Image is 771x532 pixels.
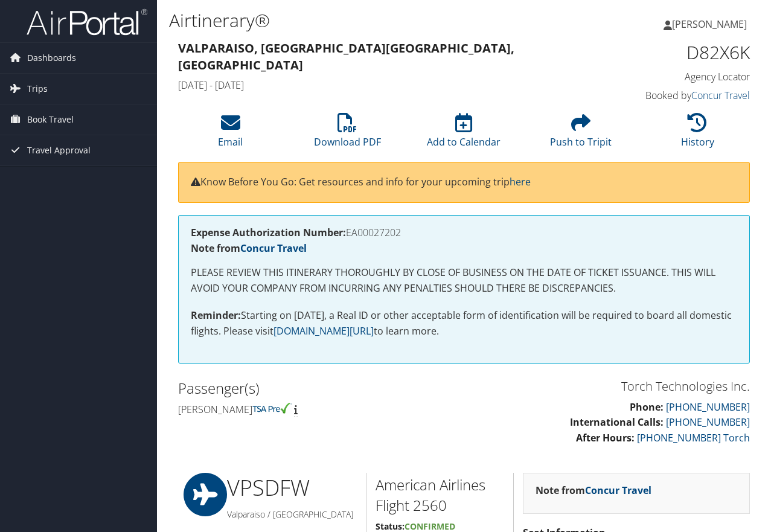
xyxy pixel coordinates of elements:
a: here [510,175,531,188]
a: [PHONE_NUMBER] [666,400,750,414]
h4: [PERSON_NAME] [178,403,455,416]
strong: Reminder: [191,309,241,322]
h1: D82X6K [621,40,750,65]
h4: EA00027202 [191,228,737,237]
h4: Agency Locator [621,70,750,83]
span: Book Travel [27,104,74,135]
span: Travel Approval [27,135,91,165]
a: [PHONE_NUMBER] [666,415,750,429]
strong: Valparaiso, [GEOGRAPHIC_DATA] [GEOGRAPHIC_DATA], [GEOGRAPHIC_DATA] [178,40,514,73]
a: [PERSON_NAME] [664,6,759,42]
h4: [DATE] - [DATE] [178,79,603,92]
img: tsa-precheck.png [252,403,292,414]
h5: Valparaiso / [GEOGRAPHIC_DATA] [227,508,356,521]
h2: Passenger(s) [178,378,455,399]
a: Concur Travel [585,484,651,497]
h1: Airtinerary® [169,8,562,33]
strong: Phone: [630,400,664,414]
a: Download PDF [314,120,381,149]
strong: International Calls: [570,415,664,429]
span: [PERSON_NAME] [672,18,747,31]
a: Add to Calendar [427,120,501,149]
strong: Note from [536,484,651,497]
span: Confirmed [405,521,455,532]
span: Dashboards [27,43,76,73]
h1: VPS DFW [227,473,356,503]
h3: Torch Technologies Inc. [473,378,750,395]
strong: Note from [191,242,307,255]
a: [DOMAIN_NAME][URL] [274,324,374,338]
a: History [681,120,714,149]
img: airportal-logo.png [27,8,147,36]
a: Push to Tripit [550,120,612,149]
h4: Booked by [621,89,750,102]
h2: American Airlines Flight 2560 [376,475,504,515]
strong: After Hours: [576,431,635,444]
a: Email [218,120,243,149]
a: Concur Travel [691,89,750,102]
a: Concur Travel [240,242,307,255]
strong: Status: [376,521,405,532]
p: Starting on [DATE], a Real ID or other acceptable form of identification will be required to boar... [191,308,737,339]
a: [PHONE_NUMBER] Torch [637,431,750,444]
span: Trips [27,74,48,104]
strong: Expense Authorization Number: [191,226,346,239]
p: PLEASE REVIEW THIS ITINERARY THOROUGHLY BY CLOSE OF BUSINESS ON THE DATE OF TICKET ISSUANCE. THIS... [191,265,737,296]
p: Know Before You Go: Get resources and info for your upcoming trip [191,175,737,190]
